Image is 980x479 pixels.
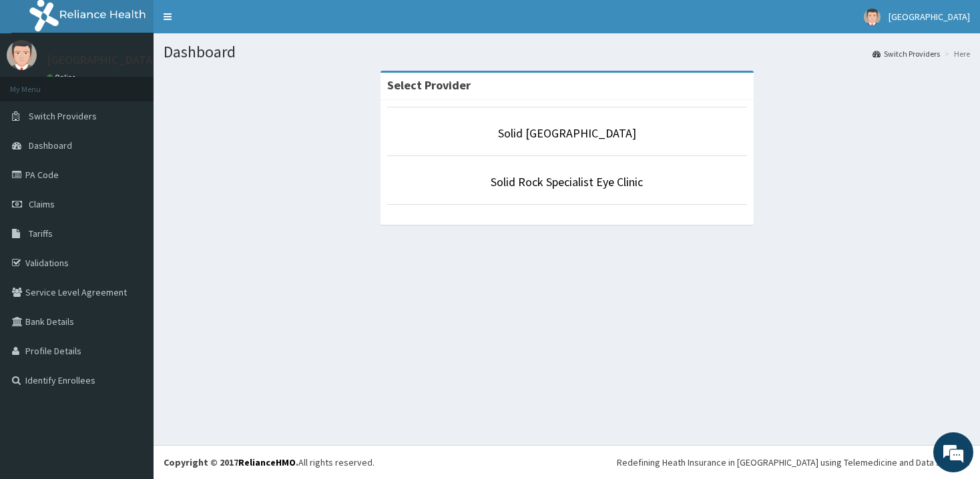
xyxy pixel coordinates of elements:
img: User Image [7,40,37,70]
img: User Image [864,9,881,25]
span: Claims [29,198,55,210]
a: RelianceHMO [238,456,296,468]
span: Tariffs [29,227,53,239]
a: Switch Providers [873,48,940,59]
p: [GEOGRAPHIC_DATA] [47,54,157,66]
strong: Copyright © 2017 . [164,456,298,468]
a: Solid [GEOGRAPHIC_DATA] [498,125,636,141]
a: Online [47,73,79,82]
div: Redefining Heath Insurance in [GEOGRAPHIC_DATA] using Telemedicine and Data Science! [617,456,970,469]
span: Dashboard [29,139,72,151]
h1: Dashboard [164,43,970,61]
span: Switch Providers [29,110,97,122]
span: [GEOGRAPHIC_DATA] [889,11,970,23]
footer: All rights reserved. [154,445,980,479]
a: Solid Rock Specialist Eye Clinic [491,174,643,189]
li: Here [941,48,970,59]
strong: Select Provider [387,77,471,93]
